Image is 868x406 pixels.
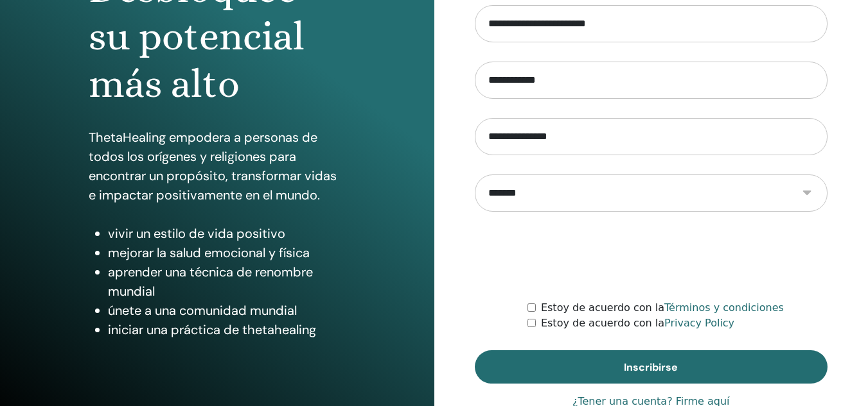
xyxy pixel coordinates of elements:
label: Estoy de acuerdo con la [541,300,784,316]
iframe: reCAPTCHA [553,231,748,281]
span: Inscribirse [624,360,678,374]
button: Inscribirse [475,350,828,384]
p: ThetaHealing empodera a personas de todos los orígenes y religiones para encontrar un propósito, ... [89,128,346,205]
a: Términos y condiciones [664,301,784,314]
li: iniciar una práctica de thetahealing [108,320,346,339]
li: vivir un estilo de vida positivo [108,224,346,243]
li: mejorar la salud emocional y física [108,243,346,262]
label: Estoy de acuerdo con la [541,316,734,331]
li: únete a una comunidad mundial [108,301,346,320]
a: Privacy Policy [664,317,734,329]
li: aprender una técnica de renombre mundial [108,262,346,301]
